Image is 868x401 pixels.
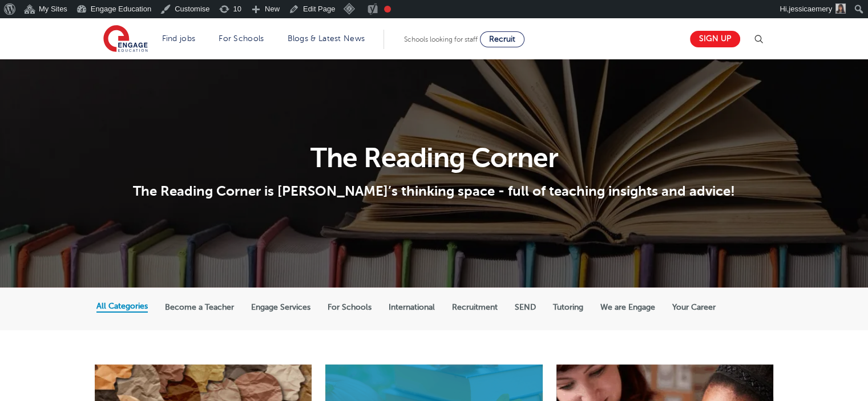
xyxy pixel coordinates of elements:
[162,34,196,43] a: Find jobs
[404,35,478,43] span: Schools looking for staff
[251,302,310,313] label: Engage Services
[690,31,740,47] a: Sign up
[789,5,832,13] span: jessicaemery
[452,302,498,313] label: Recruitment
[219,34,264,43] a: For Schools
[489,35,515,43] span: Recruit
[103,25,148,54] img: Engage Education
[553,302,583,313] label: Tutoring
[165,302,234,313] label: Become a Teacher
[96,183,772,200] p: The Reading Corner is [PERSON_NAME]’s thinking space - full of teaching insights and advice!
[288,34,365,43] a: Blogs & Latest News
[480,31,524,47] a: Recruit
[328,302,372,313] label: For Schools
[389,302,435,313] label: International
[600,302,655,313] label: We are Engage
[515,302,536,313] label: SEND
[672,302,716,313] label: Your Career
[96,301,148,311] label: All Categories
[96,144,772,172] h1: The Reading Corner
[384,6,391,13] div: Focus keyphrase not set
